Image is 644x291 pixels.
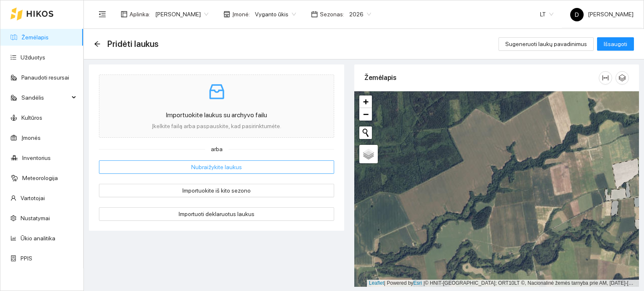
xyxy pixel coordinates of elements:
[359,126,372,139] button: Initiate a new search
[191,162,242,172] span: Nubraižykite laukus
[21,74,69,81] a: Panaudoti resursai
[349,8,371,21] span: 2026
[108,122,325,131] p: Įkelkite failą arba paspauskite, kad pasirinktumėte.
[369,280,384,286] a: Leaflet
[540,8,553,21] span: LT
[155,8,208,21] span: Dovydas Baršauskas
[205,144,229,154] span: arba
[108,110,325,120] p: Importuokite laukus su archyvo failu
[570,11,634,18] span: [PERSON_NAME]
[575,8,579,21] span: D
[597,37,634,51] button: Išsaugoti
[99,10,106,18] span: menu-fold
[107,37,158,51] span: Pridėti laukus
[423,280,425,286] span: |
[182,186,251,195] span: Importuokite iš kito sezono
[21,235,55,242] a: Ūkio analitika
[130,10,150,19] span: Aplinka :
[21,34,49,41] a: Žemėlapis
[179,209,254,219] span: Importuoti deklaruotus laukus
[21,114,42,121] a: Kultūros
[359,108,372,121] a: Zoom out
[21,255,32,262] a: PPIS
[21,215,50,221] a: Nustatymai
[94,41,101,48] div: Atgal
[21,54,45,61] a: Užduotys
[505,39,587,49] span: Sugeneruoti laukų pavadinimus
[413,280,422,286] a: Esri
[499,37,594,51] button: Sugeneruoti laukų pavadinimus
[21,134,41,141] a: Įmonės
[232,10,250,19] span: Įmonė :
[311,11,318,18] span: calendar
[121,11,127,18] span: layout
[367,280,639,287] div: | Powered by © HNIT-[GEOGRAPHIC_DATA]; ORT10LT ©, Nacionalinė žemės tarnyba prie AM, [DATE]-[DATE]
[99,207,334,221] button: Importuoti deklaruotus laukus
[255,8,296,21] span: Vyganto ūkis
[207,82,227,102] span: inbox
[94,41,101,47] span: arrow-left
[21,195,45,201] a: Vartotojai
[99,164,334,170] a: Nubraižykite laukus
[99,160,334,174] button: Nubraižykite laukus
[21,89,69,106] span: Sandėlis
[604,39,627,49] span: Išsaugoti
[599,71,612,85] button: column-width
[359,95,372,108] a: Zoom in
[599,75,612,81] span: column-width
[364,66,599,90] div: Žemėlapis
[108,75,325,137] span: inboxImportuokite laukus su archyvo failuĮkelkite failą arba paspauskite, kad pasirinktumėte.
[94,6,111,23] button: menu-fold
[99,184,334,197] button: Importuokite iš kito sezono
[223,11,230,18] span: shop
[22,155,51,161] a: Inventorius
[363,96,369,107] span: +
[320,10,344,19] span: Sezonas :
[359,145,378,163] a: Layers
[22,175,58,181] a: Meteorologija
[363,109,369,119] span: −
